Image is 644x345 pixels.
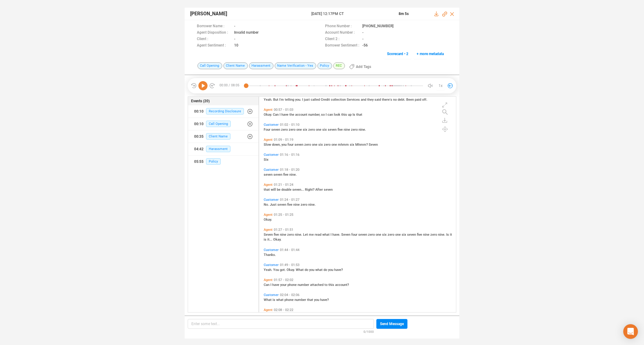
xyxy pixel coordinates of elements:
[324,268,328,272] span: do
[279,198,301,202] span: 01:24 - 01:27
[327,113,334,117] span: can
[406,98,415,102] span: Been
[287,203,293,207] span: five
[325,43,359,49] span: Borrower Sentiment :
[407,233,417,237] span: seven
[417,49,444,59] span: + more metadata
[315,188,324,192] span: After
[264,248,279,252] span: Customer
[264,168,279,172] span: Customer
[264,198,279,202] span: Customer
[367,98,374,102] span: they
[194,144,204,154] div: 04:42
[264,218,272,222] span: Okay.
[296,268,305,272] span: What
[362,23,393,30] span: [PHONE_NUMBER]
[215,81,246,90] span: 00:00 / 08:05
[206,146,230,152] span: Harassment
[281,128,289,132] span: zero
[347,98,361,102] span: Services
[285,98,295,102] span: telling
[194,107,204,116] div: 00:10
[332,233,341,237] span: have.
[346,62,375,72] button: Add Tags
[325,30,359,36] span: Account Number :
[334,113,341,117] span: look
[368,233,376,237] span: zero
[304,98,311,102] span: just
[298,283,310,287] span: number
[274,233,280,237] span: five
[280,268,287,272] span: got.
[279,153,301,157] span: 01:16 - 01:16
[270,203,277,207] span: Just
[325,36,359,43] span: Client 2 :
[197,23,231,30] span: Borrower Name :
[194,132,204,141] div: 00:35
[273,308,295,312] span: 02:08 - 02:22
[369,143,378,147] span: Seven
[388,233,395,237] span: zero
[341,233,351,237] span: Seven
[264,278,273,282] span: Agent
[430,233,438,237] span: zero
[277,203,287,207] span: seven
[312,143,318,147] span: one
[362,36,364,43] span: -
[415,98,422,102] span: paid
[197,30,231,36] span: Agent Disposition :
[264,293,279,297] span: Customer
[234,23,235,30] span: -
[348,113,353,117] span: up
[272,283,280,287] span: have
[362,43,368,49] span: -56
[262,98,456,312] div: grid
[264,253,276,257] span: Thanks.
[206,108,244,114] span: Recording Disclosure
[264,238,267,242] span: is
[283,173,289,177] span: five
[197,43,231,49] span: Agent Sentiment :
[271,188,277,192] span: will
[273,268,280,272] span: You
[364,329,374,334] span: 0/1000
[223,62,248,69] span: Client Name
[264,213,273,217] span: Agent
[194,157,204,167] div: 05:55
[273,138,295,142] span: 01:09 - 01:19
[295,98,302,102] span: you.
[322,128,328,132] span: six
[341,113,348,117] span: this
[234,36,235,43] span: -
[362,30,364,36] span: -
[264,153,279,157] span: Customer
[303,128,308,132] span: six
[277,188,281,192] span: be
[351,128,359,132] span: zero
[264,298,273,302] span: What
[264,98,273,102] span: Yeah.
[326,113,327,117] span: I
[376,319,407,329] button: Send Message
[281,113,289,117] span: have
[308,128,316,132] span: zero
[331,143,338,147] span: one
[273,278,295,282] span: 01:57 - 02:02
[318,143,324,147] span: six
[273,108,295,112] span: 00:57 - 01:03
[307,298,314,302] span: that
[324,143,331,147] span: zero
[380,319,404,329] span: Send Message
[279,123,301,127] span: 01:02 - 01:10
[289,128,296,132] span: zero
[264,308,273,312] span: Agent
[273,238,281,242] span: Okay.
[308,203,316,207] span: nine.
[281,143,288,147] span: you
[273,298,276,302] span: is
[206,158,221,165] span: Policy
[384,49,412,59] button: Scorecard • 2
[446,233,450,237] span: Is
[264,203,270,207] span: No.
[623,324,638,339] div: Open Intercom Messenger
